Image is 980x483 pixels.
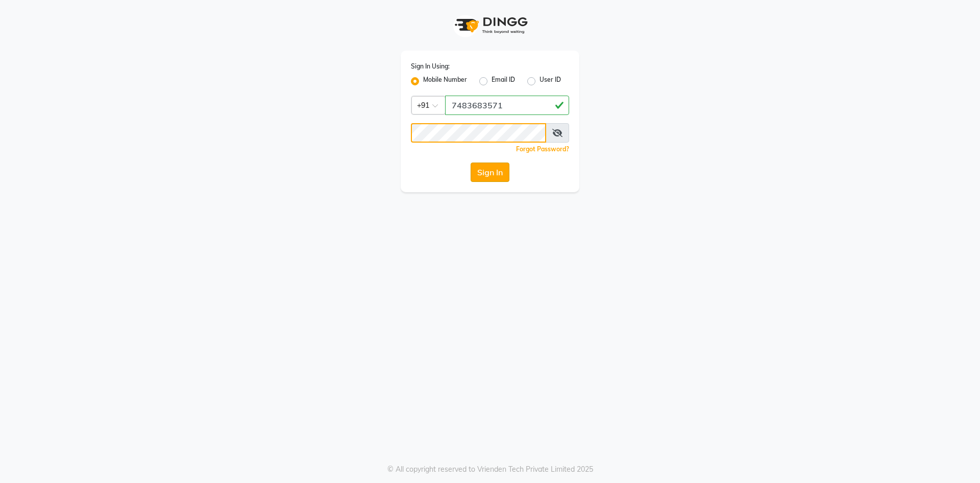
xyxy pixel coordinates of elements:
label: Mobile Number [423,75,467,87]
input: Username [445,96,569,115]
a: Forgot Password? [516,145,569,153]
label: Sign In Using: [411,62,450,71]
input: Username [411,123,546,143]
img: logo1.svg [449,10,531,40]
label: User ID [540,75,561,87]
label: Email ID [492,75,515,87]
button: Sign In [471,163,509,182]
